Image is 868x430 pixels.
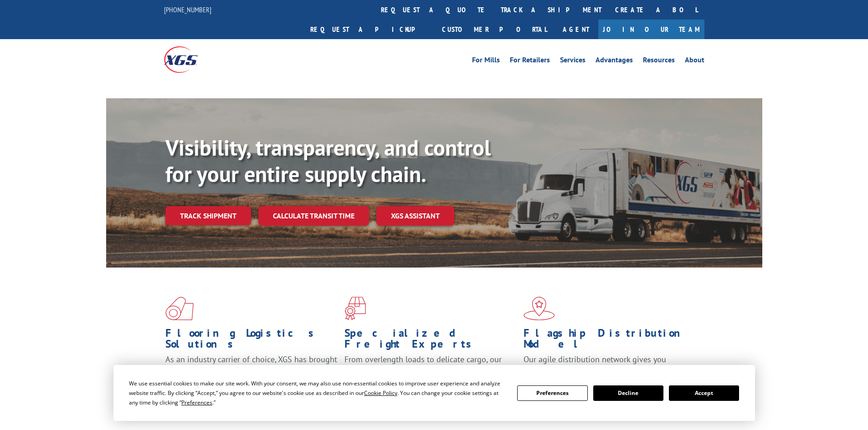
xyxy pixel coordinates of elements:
div: We use essential cookies to make our site work. With your consent, we may also use non-essential ... [129,379,506,407]
a: For Retailers [510,56,550,66]
a: Services [560,56,586,66]
p: From overlength loads to delicate cargo, our experienced staff knows the best way to move your fr... [344,354,517,395]
a: XGS ASSISTANT [376,206,454,226]
img: xgs-icon-focused-on-flooring-red [344,297,366,320]
h1: Specialized Freight Experts [344,328,517,354]
img: xgs-icon-total-supply-chain-intelligence-red [165,297,194,320]
div: Cookie Consent Prompt [113,365,755,421]
span: Cookie Policy [364,389,397,397]
button: Decline [593,385,663,401]
a: Join Our Team [598,20,704,39]
h1: Flooring Logistics Solutions [165,328,338,354]
button: Accept [669,385,739,401]
h1: Flagship Distribution Model [524,328,696,354]
a: Agent [554,20,598,39]
b: Visibility, transparency, and control for your entire supply chain. [165,133,491,188]
button: Preferences [517,385,587,401]
a: Customer Portal [435,20,554,39]
img: xgs-icon-flagship-distribution-model-red [524,297,555,320]
a: Request a pickup [303,20,435,39]
span: Our agile distribution network gives you nationwide inventory management on demand. [524,354,691,375]
a: Calculate transit time [258,206,369,226]
a: Advantages [596,56,633,66]
a: Track shipment [165,206,251,225]
a: [PHONE_NUMBER] [164,5,211,14]
a: About [685,56,704,66]
span: As an industry carrier of choice, XGS has brought innovation and dedication to flooring logistics... [165,354,337,386]
span: Preferences [181,399,212,406]
a: For Mills [472,56,500,66]
a: Resources [643,56,675,66]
